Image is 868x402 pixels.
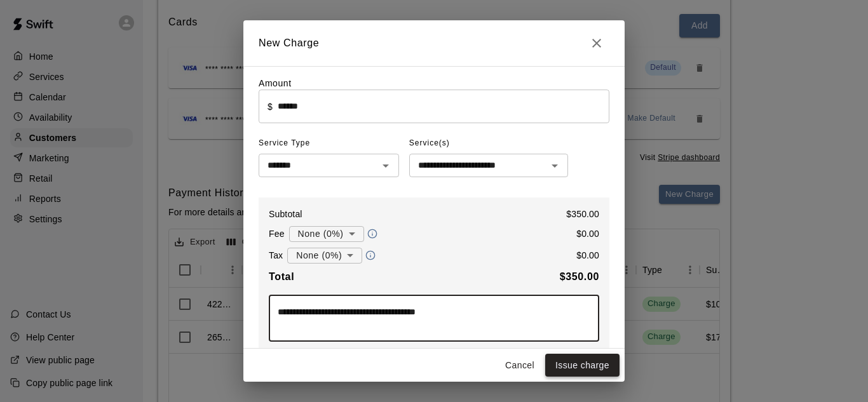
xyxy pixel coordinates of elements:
h2: New Charge [243,20,625,66]
div: None (0%) [287,244,362,267]
b: Total [269,271,294,282]
label: Amount [259,78,292,88]
p: Fee [269,227,285,240]
span: Service(s) [409,133,450,154]
p: $ 350.00 [566,208,599,220]
p: Tax [269,249,283,262]
p: Subtotal [269,208,302,220]
p: $ 0.00 [576,227,599,240]
span: Service Type [259,133,399,154]
div: None (0%) [289,222,364,246]
p: $ [268,100,273,113]
button: Close [584,30,609,56]
button: Cancel [499,354,540,377]
p: $ 0.00 [576,249,599,262]
button: Issue charge [545,354,620,377]
button: Open [546,157,564,175]
b: $ 350.00 [560,271,599,282]
button: Open [377,157,395,175]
